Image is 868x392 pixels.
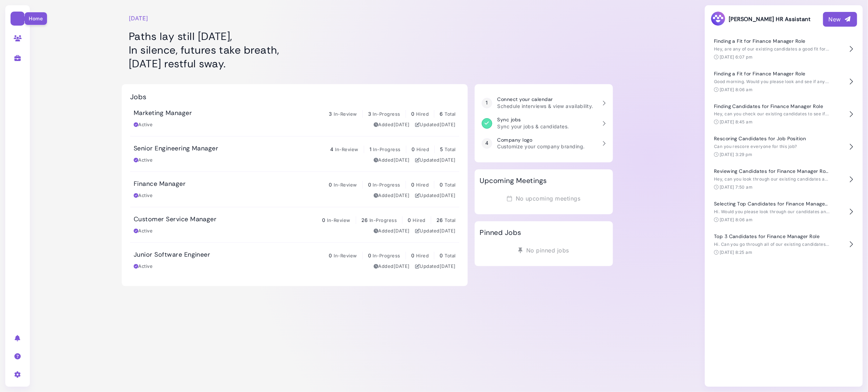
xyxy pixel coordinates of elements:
span: Can you rescore everyone for this job? [714,144,797,149]
h3: Connect your calendar [498,96,593,102]
time: [DATE] 6:07 pm [720,54,753,60]
span: 0 [412,146,415,152]
h4: Top 3 Candidates for Finance Manager Role [714,234,830,239]
div: Active [134,192,153,199]
div: Updated [415,121,456,128]
div: 1 [482,98,492,108]
span: 26 [436,217,443,223]
time: Aug 28, 2025 [440,122,456,127]
span: Hired [416,253,429,258]
span: 0 [322,217,325,223]
span: 0 [368,182,371,188]
span: In-Review [334,182,357,188]
span: 0 [440,252,443,258]
time: Aug 28, 2025 [394,122,410,127]
span: In-Review [335,147,358,152]
span: 0 [329,252,332,258]
time: [DATE] 8:25 am [720,250,753,255]
a: Customer Service Manager 0 In-Review 26 In-Progress 0 Hired 26 Total Active Added[DATE] Updated[D... [130,207,459,242]
time: [DATE] 3:29 pm [720,152,753,157]
div: No pinned jobs [480,244,608,257]
span: 0 [329,182,332,188]
span: 6 [440,111,443,117]
span: In-Progress [373,147,401,152]
time: [DATE] [129,14,148,22]
div: Updated [415,157,456,164]
span: 0 [368,252,371,258]
span: Hired [416,147,429,152]
button: Reviewing Candidates for Finance Manager Role Hey, can you look through our existing candidates a... [710,163,857,196]
span: In-Progress [369,217,397,223]
span: 5 [440,146,443,152]
div: Active [134,121,153,128]
time: Aug 28, 2025 [394,228,410,234]
button: Finding a Fit for Finance Manager Role Hey, are any of our existing candidates a good fit for the... [710,33,857,66]
h2: Pinned Jobs [480,228,521,237]
a: 1 Connect your calendar Schedule interviews & view availability. [478,93,609,113]
div: Active [134,228,153,235]
a: Junior Software Engineer 0 In-Review 0 In-Progress 0 Hired 0 Total Active Added[DATE] Updated[DATE] [130,243,459,278]
a: Marketing Manager 3 In-Review 3 In-Progress 0 Hired 6 Total Active Added[DATE] Updated[DATE] [130,101,459,136]
time: Aug 28, 2025 [394,157,410,163]
span: Hired [416,111,429,117]
span: 1 [369,146,372,152]
h3: Finance Manager [134,180,186,188]
span: 0 [411,111,414,117]
h4: Finding a Fit for Finance Manager Role [714,71,830,77]
time: [DATE] 8:06 am [720,217,753,222]
p: Sync your jobs & candidates. [498,123,569,130]
span: Total [445,147,455,152]
div: Home [24,12,47,25]
time: Aug 28, 2025 [394,263,410,269]
span: 0 [440,182,443,188]
span: In-Review [334,253,357,258]
div: Added [374,121,410,128]
time: [DATE] 7:50 am [720,184,753,190]
span: In-Review [327,217,350,223]
time: Aug 28, 2025 [394,192,410,198]
h3: Marketing Manager [134,109,192,117]
span: 26 [361,217,368,223]
a: Home [7,9,29,27]
div: No upcoming meetings [480,192,608,205]
span: In-Progress [373,182,400,188]
div: Added [374,263,410,270]
h1: Paths lay still [DATE], In silence, futures take breath, [DATE] restful sway. [129,29,461,70]
span: Hired [416,182,429,188]
button: New [823,12,857,27]
a: Senior Engineering Manager 4 In-Review 1 In-Progress 0 Hired 5 Total Active Added[DATE] Updated[D... [130,136,459,171]
span: 0 [408,217,411,223]
p: Customize your company branding. [498,143,585,150]
div: Updated [415,192,456,199]
span: 0 [411,252,414,258]
button: Selecting Top Candidates for Finance Manager Role Hi. Would you please look through our candidate... [710,196,857,228]
span: Hired [413,217,425,223]
span: 4 [330,146,333,152]
button: Rescoring Candidates for Job Position Can you rescore everyone for this job? [DATE] 3:29 pm [710,130,857,163]
span: In-Progress [373,111,400,117]
h4: Rescoring Candidates for Job Position [714,136,830,142]
h3: Customer Service Manager [134,216,217,223]
span: In-Progress [373,253,400,258]
div: Active [134,157,153,164]
div: Updated [415,263,456,270]
h3: [PERSON_NAME] HR Assistant [710,11,810,27]
span: 3 [329,111,332,117]
time: [DATE] 8:06 am [720,87,753,92]
span: Total [445,182,455,188]
span: 3 [368,111,371,117]
h3: Company logo [498,137,585,143]
h4: Selecting Top Candidates for Finance Manager Role [714,201,830,207]
button: Top 3 Candidates for Finance Manager Role Hi. Can you go through all of our existing candidates a... [710,228,857,261]
div: Active [134,263,153,270]
h2: Jobs [130,93,147,101]
time: Aug 28, 2025 [440,263,456,269]
a: Finance Manager 0 In-Review 0 In-Progress 0 Hired 0 Total Active Added[DATE] Updated[DATE] [130,172,459,207]
time: Aug 28, 2025 [440,228,456,234]
div: New [829,15,852,23]
a: Sync jobs Sync your jobs & candidates. [478,113,609,134]
button: Finding Candidates for Finance Manager Role Hey, can you check our existing candidates to see if ... [710,98,857,131]
a: 4 Company logo Customize your company branding. [478,134,609,154]
time: [DATE] 8:45 am [720,119,753,124]
h2: Upcoming Meetings [480,176,547,185]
